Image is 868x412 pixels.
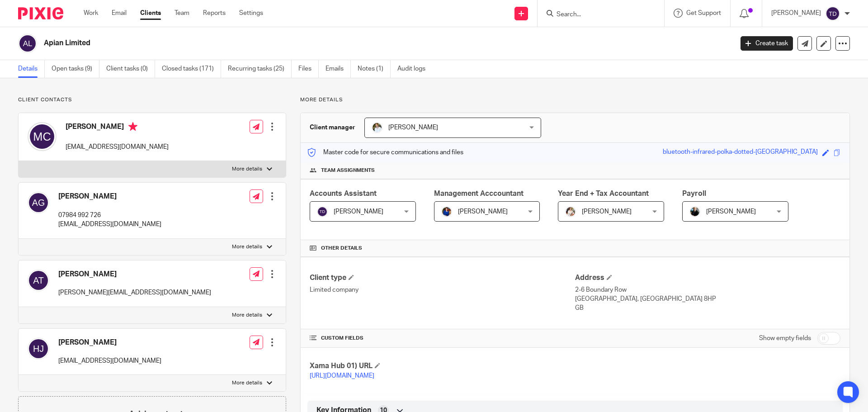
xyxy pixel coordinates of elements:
img: Pixie [18,7,63,19]
i: Primary [128,122,137,131]
label: Show empty fields [759,334,811,343]
span: Other details [321,245,362,252]
img: svg%3E [18,34,37,53]
a: Recurring tasks (25) [228,60,292,78]
a: Email [112,9,127,18]
img: sarah-royle.jpg [372,122,382,133]
h4: [PERSON_NAME] [66,122,169,133]
span: [PERSON_NAME] [458,208,508,215]
span: Management Acccountant [434,190,524,197]
h4: [PERSON_NAME] [58,338,161,347]
span: Get Support [686,10,721,16]
span: [PERSON_NAME] [334,208,383,215]
img: Nicole.jpeg [441,206,452,217]
p: [GEOGRAPHIC_DATA], [GEOGRAPHIC_DATA] 8HP [575,294,840,303]
a: Open tasks (9) [52,60,99,78]
span: Accounts Assistant [310,190,377,197]
img: svg%3E [28,122,57,151]
h4: Xama Hub 01) URL [310,361,575,371]
h3: Client manager [310,123,355,132]
img: svg%3E [826,6,840,21]
p: More details [232,379,262,387]
input: Search [556,11,637,19]
span: [PERSON_NAME] [388,124,438,131]
a: Closed tasks (171) [162,60,221,78]
h4: Address [575,273,840,283]
a: Clients [140,9,161,18]
a: Create task [741,36,793,51]
p: Client contacts [18,96,286,104]
a: Emails [325,60,351,78]
span: Year End + Tax Accountant [558,190,649,197]
span: [PERSON_NAME] [706,208,756,215]
p: More details [300,96,850,104]
img: svg%3E [28,270,49,291]
p: [EMAIL_ADDRESS][DOMAIN_NAME] [58,356,161,365]
img: svg%3E [28,338,49,360]
img: svg%3E [317,206,328,217]
p: More details [232,166,262,173]
p: [EMAIL_ADDRESS][DOMAIN_NAME] [58,220,161,229]
h4: [PERSON_NAME] [58,192,161,201]
p: [PERSON_NAME] [771,9,821,18]
span: Team assignments [321,167,375,174]
a: Notes (1) [358,60,391,78]
a: Files [298,60,319,78]
p: 2-6 Boundary Row [575,285,840,294]
a: Audit logs [397,60,432,78]
a: Work [84,9,98,18]
p: [EMAIL_ADDRESS][DOMAIN_NAME] [66,142,169,152]
p: Master code for secure communications and files [307,148,463,157]
a: Team [175,9,189,18]
a: Client tasks (0) [106,60,155,78]
a: Reports [203,9,226,18]
a: Details [18,60,45,78]
span: Payroll [682,190,706,197]
span: [PERSON_NAME] [582,208,632,215]
h4: [PERSON_NAME] [58,270,211,279]
p: Limited company [310,285,575,294]
div: bluetooth-infrared-polka-dotted-[GEOGRAPHIC_DATA] [663,147,818,158]
img: svg%3E [28,192,49,213]
a: [URL][DOMAIN_NAME] [310,373,374,379]
h2: Apian Limited [44,38,590,48]
p: 07984 992 726 [58,211,161,220]
h4: Client type [310,273,575,283]
p: [PERSON_NAME][EMAIL_ADDRESS][DOMAIN_NAME] [58,288,211,297]
p: More details [232,243,262,251]
img: nicky-partington.jpg [689,206,700,217]
h4: CUSTOM FIELDS [310,335,575,342]
p: More details [232,312,262,319]
p: GB [575,303,840,313]
img: Kayleigh%20Henson.jpeg [565,206,576,217]
a: Settings [239,9,263,18]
